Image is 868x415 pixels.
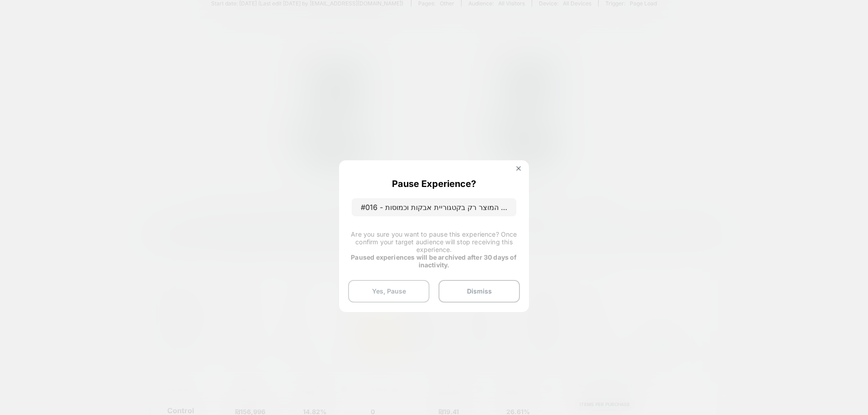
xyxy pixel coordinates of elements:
p: #016 - החלפה של ברירת המחדל מבחינת גודל המוצר רק בקטגוריית אבקות וכמוסות [352,198,516,216]
img: close [516,166,521,171]
button: Dismiss [439,280,520,303]
button: Yes, Pause [348,280,429,303]
strong: Paused experiences will be archived after 30 days of inactivity. [351,253,517,269]
span: Are you sure you want to pause this experience? Once confirm your target audience will stop recei... [351,230,517,253]
p: Pause Experience? [392,178,476,189]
